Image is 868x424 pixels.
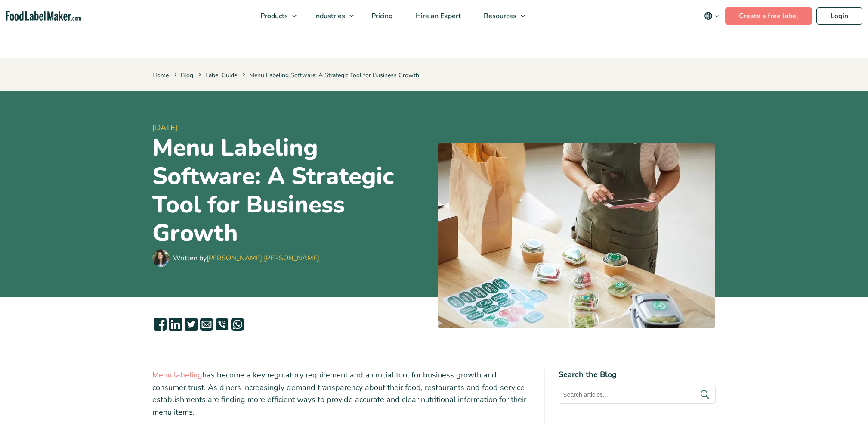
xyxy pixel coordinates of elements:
button: Change language [698,7,725,25]
span: Industries [312,11,346,21]
p: has become a key regulatory requirement and a crucial tool for business growth and consumer trust... [152,369,531,418]
div: Written by [173,253,319,263]
a: Home [152,71,169,79]
img: Maria Abi Hanna - Food Label Maker [152,249,170,267]
h4: Search the Blog [559,369,716,380]
a: Login [816,7,862,25]
span: Menu Labeling Software: A Strategic Tool for Business Growth [241,71,419,79]
h1: Menu Labeling Software: A Strategic Tool for Business Growth [152,134,431,247]
input: Search articles... [559,386,716,404]
a: [PERSON_NAME] [PERSON_NAME] [207,253,319,263]
a: Menu labeling [152,370,202,380]
span: Pricing [369,11,394,21]
a: Label Guide [205,71,237,79]
a: Blog [181,71,193,79]
span: [DATE] [152,122,431,134]
span: Resources [481,11,517,21]
a: Food Label Maker homepage [6,11,81,21]
span: Products [258,11,289,21]
a: Create a free label [725,7,812,25]
span: Hire an Expert [413,11,462,21]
